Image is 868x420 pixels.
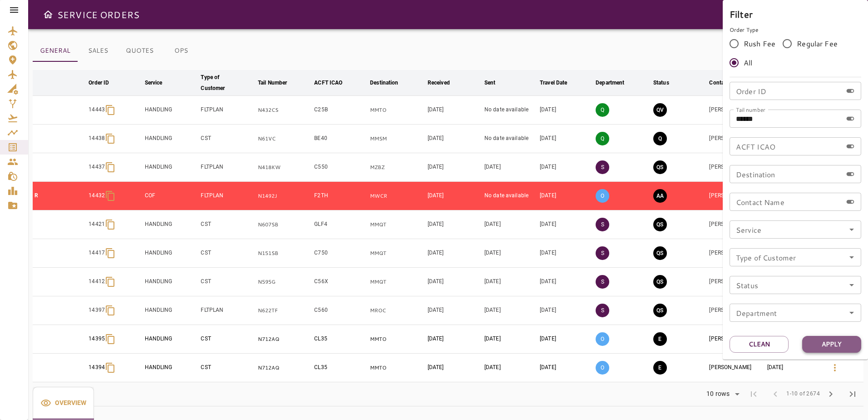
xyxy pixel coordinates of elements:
button: Open [845,306,858,319]
div: rushFeeOrder [730,34,861,72]
button: Open [845,223,858,236]
span: Rush Fee [744,38,775,49]
button: Apply [802,336,861,353]
button: Open [845,251,858,264]
p: Order Type [730,26,861,34]
span: Regular Fee [797,38,838,49]
h6: Filter [730,7,861,21]
span: All [744,57,752,68]
button: Clean [730,336,789,353]
button: Open [845,279,858,291]
label: Tail number [736,105,765,113]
